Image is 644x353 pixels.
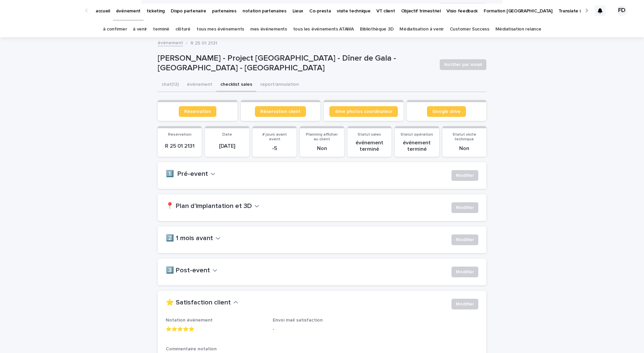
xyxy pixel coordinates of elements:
[158,54,434,73] p: [PERSON_NAME] - Project [GEOGRAPHIC_DATA] - Dîner de Gala - [GEOGRAPHIC_DATA] - [GEOGRAPHIC_DATA]
[335,109,392,114] span: drive photos coordinateur
[175,21,191,37] a: clôturé
[257,145,292,152] p: -5
[399,140,435,152] p: événement terminé
[166,234,220,242] button: 2️⃣ 1 mois avant
[255,106,306,117] a: Réservation client
[260,109,301,114] span: Réservation client
[451,202,478,213] button: Modifier
[399,21,444,37] a: Médiatisation à venir
[444,61,482,68] span: Notifier par email
[13,4,78,17] img: Ls34BcGeRexTGTNfXpUC
[451,267,478,277] button: Modifier
[304,145,340,152] p: Non
[450,21,489,37] a: Customer Success
[166,267,217,275] button: 3️⃣ Post-event
[456,236,474,243] span: Modifier
[250,21,287,37] a: mes événements
[222,133,232,137] span: Date
[166,234,213,242] h2: 2️⃣ 1 mois avant
[158,78,183,92] button: chat (12)
[166,299,231,307] h2: ⭐ Satisfaction client
[456,269,474,275] span: Modifier
[209,143,245,149] p: [DATE]
[256,78,303,92] button: report/annulation
[166,202,259,210] button: 📍 Plan d'implantation et 3D
[166,202,252,210] h2: 📍 Plan d'implantation et 3D
[197,21,244,37] a: tous mes événements
[495,21,541,37] a: Médiatisation relance
[446,145,482,152] p: Non
[166,326,265,333] p: ⭐️⭐️⭐️⭐️⭐️
[162,143,198,149] p: R 25 01 2131
[400,133,433,137] span: Statut opération
[168,133,192,137] span: Reservation
[616,5,627,16] div: FD
[451,170,478,181] button: Modifier
[166,347,217,351] span: Commentaire notation
[456,204,474,211] span: Modifier
[166,170,215,178] button: 1️⃣ Pré-event
[306,133,338,141] span: Planning afficher au client
[452,133,476,141] span: Statut visite technique
[440,59,486,70] button: Notifier par email
[183,78,216,92] button: événement
[191,39,217,46] p: R 25 01 2131
[166,318,213,323] span: Notation événement
[352,140,387,152] p: événement terminé
[179,106,216,117] a: Réservation
[262,133,287,141] span: # jours avant event
[456,172,474,179] span: Modifier
[103,21,127,37] a: à confirmer
[216,78,256,92] button: checklist sales
[293,21,354,37] a: tous les événements ATAWA
[358,133,381,137] span: Statut sales
[273,318,323,323] span: Envoi mail satisfaction
[273,326,372,333] p: -
[158,39,183,46] a: événement
[432,109,461,114] span: Google drive
[153,21,169,37] a: terminé
[166,299,238,307] button: ⭐ Satisfaction client
[166,267,210,275] h2: 3️⃣ Post-event
[456,301,474,307] span: Modifier
[451,299,478,309] button: Modifier
[166,170,208,178] h2: 1️⃣ Pré-event
[427,106,466,117] a: Google drive
[329,106,398,117] a: drive photos coordinateur
[451,234,478,245] button: Modifier
[360,21,393,37] a: Bibliothèque 3D
[184,109,211,114] span: Réservation
[133,21,147,37] a: à venir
